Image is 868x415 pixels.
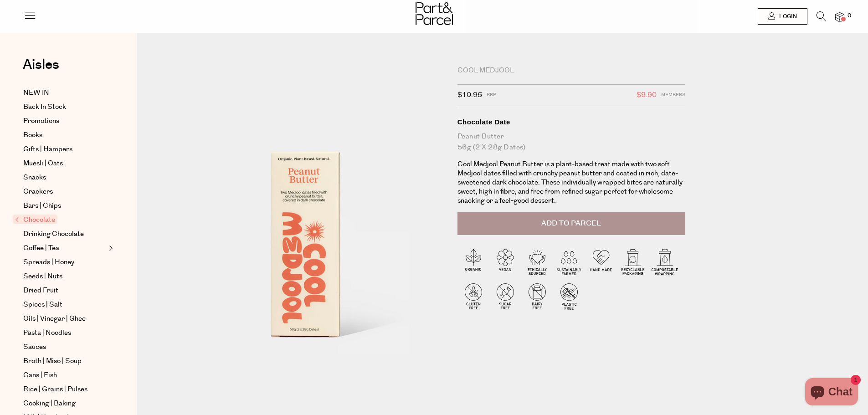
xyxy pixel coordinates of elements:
[23,130,106,141] a: Books
[23,102,106,113] a: Back In Stock
[758,8,807,25] a: Login
[457,160,685,205] p: Cool Medjool Peanut Butter is a plant-based treat made with two soft Medjool dates filled with cr...
[457,246,489,277] img: P_P-ICONS-Live_Bec_V11_Organic.svg
[553,280,585,312] img: P_P-ICONS-Live_Bec_V11_Plastic_Free.svg
[23,370,106,381] a: Cans | Fish
[802,378,861,408] inbox-online-store-chat: Shopify online store chat
[23,172,46,183] span: Snacks
[23,285,58,296] span: Dried Fruit
[457,118,685,127] div: Chocolate Date
[164,69,444,400] img: Chocolate Date
[23,144,72,155] span: Gifts | Hampers
[489,280,521,312] img: P_P-ICONS-Live_Bec_V11_Sugar_Free.svg
[23,243,106,254] a: Coffee | Tea
[23,55,59,75] span: Aisles
[23,342,106,353] a: Sauces
[835,12,844,22] a: 0
[15,215,106,225] a: Chocolate
[23,299,62,310] span: Spices | Salt
[457,89,482,101] span: $10.95
[845,12,853,20] span: 0
[23,384,106,395] a: Rice | Grains | Pulses
[23,87,106,98] a: NEW IN
[457,66,685,75] div: Cool Medjool
[637,89,657,101] span: $9.90
[23,398,106,409] a: Cooking | Baking
[487,89,496,101] span: RRP
[457,280,489,312] img: P_P-ICONS-Live_Bec_V11_Gluten_Free.svg
[23,158,63,169] span: Muesli | Oats
[23,200,106,211] a: Bars | Chips
[23,370,57,381] span: Cans | Fish
[585,246,617,277] img: P_P-ICONS-Live_Bec_V11_Handmade.svg
[23,356,106,367] a: Broth | Miso | Soup
[649,246,681,277] img: P_P-ICONS-Live_Bec_V11_Compostable_Wrapping.svg
[23,271,62,282] span: Seeds | Nuts
[521,246,553,277] img: P_P-ICONS-Live_Bec_V11_Ethically_Sourced.svg
[13,215,57,224] span: Chocolate
[23,58,59,81] a: Aisles
[23,186,53,197] span: Crackers
[23,313,106,324] a: Oils | Vinegar | Ghee
[23,257,106,268] a: Spreads | Honey
[617,246,649,277] img: P_P-ICONS-Live_Bec_V11_Recyclable_Packaging.svg
[457,212,685,235] button: Add to Parcel
[553,246,585,277] img: P_P-ICONS-Live_Bec_V11_Sustainable_Farmed.svg
[23,172,106,183] a: Snacks
[23,200,61,211] span: Bars | Chips
[23,342,46,353] span: Sauces
[23,102,66,113] span: Back In Stock
[23,356,82,367] span: Broth | Miso | Soup
[23,116,106,127] a: Promotions
[661,89,685,101] span: Members
[23,243,59,254] span: Coffee | Tea
[23,229,84,240] span: Drinking Chocolate
[541,218,601,229] span: Add to Parcel
[457,131,685,153] div: Peanut Butter 56g (2 x 28g Dates)
[23,257,74,268] span: Spreads | Honey
[23,328,71,338] span: Pasta | Noodles
[23,271,106,282] a: Seeds | Nuts
[23,130,42,141] span: Books
[23,384,87,395] span: Rice | Grains | Pulses
[23,87,49,98] span: NEW IN
[23,158,106,169] a: Muesli | Oats
[416,2,453,25] img: Part&Parcel
[23,144,106,155] a: Gifts | Hampers
[23,116,59,127] span: Promotions
[23,313,86,324] span: Oils | Vinegar | Ghee
[23,328,106,338] a: Pasta | Noodles
[23,186,106,197] a: Crackers
[23,299,106,310] a: Spices | Salt
[23,229,106,240] a: Drinking Chocolate
[489,246,521,277] img: P_P-ICONS-Live_Bec_V11_Vegan.svg
[107,243,113,254] button: Expand/Collapse Coffee | Tea
[521,280,553,312] img: P_P-ICONS-Live_Bec_V11_Dairy_Free.svg
[777,13,797,20] span: Login
[23,398,76,409] span: Cooking | Baking
[23,285,106,296] a: Dried Fruit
